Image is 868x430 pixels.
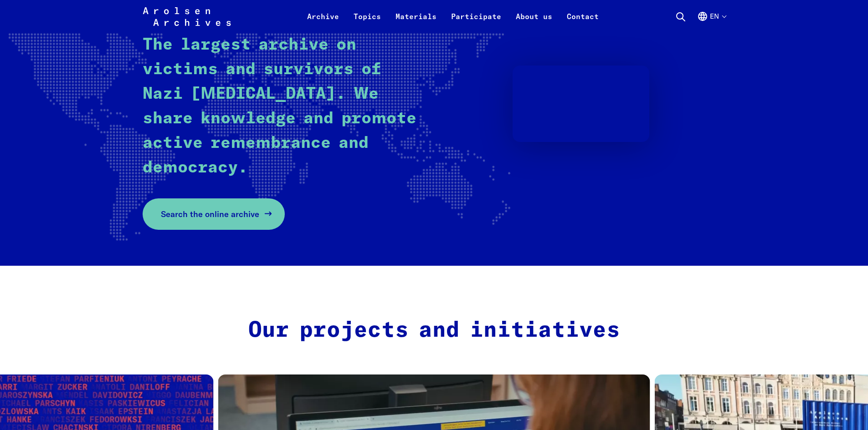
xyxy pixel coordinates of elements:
a: About us [508,11,560,33]
a: Search the online archive [143,198,285,230]
button: English, language selection [697,11,726,33]
a: Topics [346,11,388,33]
nav: Primary [300,5,606,27]
a: Materials [388,11,444,33]
p: The largest archive on victims and survivors of Nazi [MEDICAL_DATA]. We share knowledge and promo... [143,33,418,180]
a: Contact [560,11,606,33]
a: Participate [444,11,508,33]
h2: Our projects and initiatives [241,318,627,344]
span: Search the online archive [161,208,259,220]
a: Archive [300,11,346,33]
